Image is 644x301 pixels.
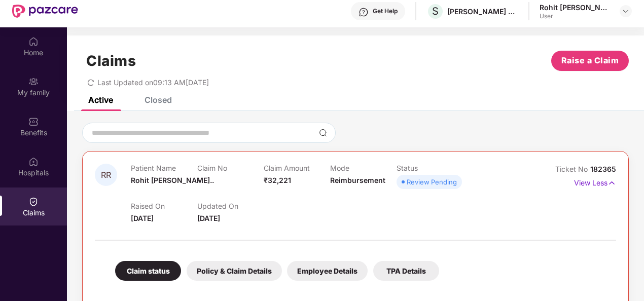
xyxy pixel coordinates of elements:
[319,129,327,137] img: svg+xml;base64,PHN2ZyBpZD0iU2VhcmNoLTMyeDMyIiB4bWxucz0iaHR0cDovL3d3dy53My5vcmcvMjAwMC9zdmciIHdpZH...
[622,7,630,15] img: svg+xml;base64,PHN2ZyBpZD0iRHJvcGRvd24tMzJ4MzIiIHhtbG5zPSJodHRwOi8vd3d3LnczLm9yZy8yMDAwL3N2ZyIgd2...
[187,261,282,281] div: Policy & Claim Details
[359,7,369,17] img: svg+xml;base64,PHN2ZyBpZD0iSGVscC0zMngzMiIgeG1sbnM9Imh0dHA6Ly93d3cudzMub3JnLzIwMDAvc3ZnIiB3aWR0aD...
[197,214,220,222] span: [DATE]
[28,117,39,127] img: svg+xml;base64,PHN2ZyBpZD0iQmVuZWZpdHMiIHhtbG5zPSJodHRwOi8vd3d3LnczLm9yZy8yMDAwL3N2ZyIgd2lkdGg9Ij...
[407,177,457,187] div: Review Pending
[28,77,39,87] img: svg+xml;base64,PHN2ZyB3aWR0aD0iMjAiIGhlaWdodD0iMjAiIHZpZXdCb3g9IjAgMCAyMCAyMCIgZmlsbD0ibm9uZSIgeG...
[540,3,611,12] div: Rohit [PERSON_NAME]
[264,176,291,184] span: ₹32,221
[607,177,616,189] img: svg+xml;base64,PHN2ZyB4bWxucz0iaHR0cDovL3d3dy53My5vcmcvMjAwMC9zdmciIHdpZHRoPSIxNyIgaGVpZ2h0PSIxNy...
[131,164,197,172] p: Patient Name
[87,78,94,87] span: redo
[101,171,111,179] span: RR
[28,157,39,167] img: svg+xml;base64,PHN2ZyBpZD0iSG9zcGl0YWxzIiB4bWxucz0iaHR0cDovL3d3dy53My5vcmcvMjAwMC9zdmciIHdpZHRoPS...
[131,176,214,184] span: Rohit [PERSON_NAME]..
[197,176,201,184] span: -
[115,261,181,281] div: Claim status
[197,202,264,210] p: Updated On
[197,164,264,172] p: Claim No
[131,214,154,222] span: [DATE]
[397,164,463,172] p: Status
[330,164,397,172] p: Mode
[373,7,398,15] div: Get Help
[330,176,385,184] span: Reimbursement
[551,51,629,71] button: Raise a Claim
[432,5,439,17] span: S
[264,164,330,172] p: Claim Amount
[12,5,78,18] img: New Pazcare Logo
[373,261,439,281] div: TPA Details
[88,95,113,105] div: Active
[131,202,197,210] p: Raised On
[555,165,590,173] span: Ticket No
[540,12,611,20] div: User
[86,52,136,69] h1: Claims
[561,54,619,67] span: Raise a Claim
[287,261,368,281] div: Employee Details
[145,95,172,105] div: Closed
[97,78,209,87] span: Last Updated on 09:13 AM[DATE]
[574,175,616,189] p: View Less
[447,7,518,16] div: [PERSON_NAME] CONSULTANTS P LTD
[28,197,39,207] img: svg+xml;base64,PHN2ZyBpZD0iQ2xhaW0iIHhtbG5zPSJodHRwOi8vd3d3LnczLm9yZy8yMDAwL3N2ZyIgd2lkdGg9IjIwIi...
[590,165,616,173] span: 182365
[28,36,39,47] img: svg+xml;base64,PHN2ZyBpZD0iSG9tZSIgeG1sbnM9Imh0dHA6Ly93d3cudzMub3JnLzIwMDAvc3ZnIiB3aWR0aD0iMjAiIG...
